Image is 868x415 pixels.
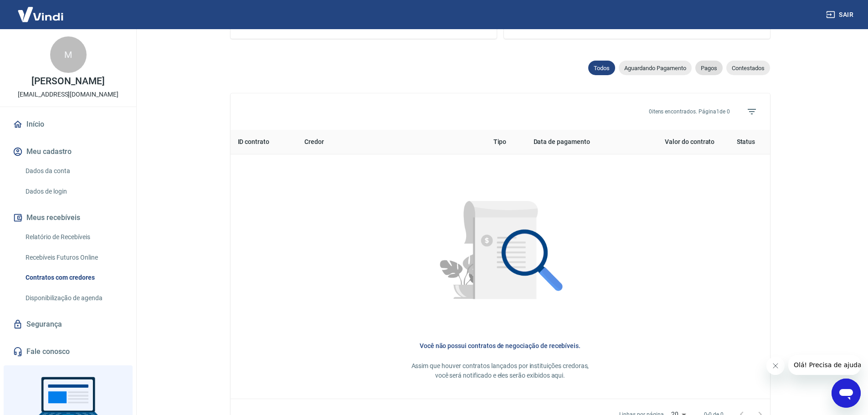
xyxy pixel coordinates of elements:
p: [EMAIL_ADDRESS][DOMAIN_NAME] [18,90,118,99]
div: M [50,36,87,73]
span: Contestados [726,65,770,72]
iframe: Fechar mensagem [766,357,785,375]
button: Meus recebíveis [11,208,125,228]
button: Sair [824,6,857,23]
th: Valor do contrato [629,130,722,154]
span: Todos [588,65,615,72]
th: Status [722,130,770,154]
a: Fale conosco [11,342,125,362]
p: 0 itens encontrados. Página 1 de 0 [649,108,730,116]
a: Segurança [11,314,125,334]
span: Filtros [741,101,763,123]
span: Olá! Precisa de ajuda? [5,6,77,14]
th: ID contrato [231,130,298,154]
iframe: Botão para abrir a janela de mensagens [832,379,861,408]
span: Aguardando Pagamento [619,65,692,72]
a: Início [11,114,125,134]
a: Relatório de Recebíveis [22,228,125,246]
div: Todos [588,61,615,75]
div: Aguardando Pagamento [619,61,692,75]
img: Nenhum item encontrado [416,169,585,338]
a: Dados da conta [22,162,125,180]
span: Assim que houver contratos lançados por instituições credoras, você será notificado e eles serão ... [411,362,589,379]
img: Vindi [11,0,70,28]
p: [PERSON_NAME] [31,77,104,86]
h6: Você não possui contratos de negociação de recebíveis. [245,341,755,350]
span: Pagos [695,65,723,72]
div: Contestados [726,61,770,75]
a: Dados de login [22,182,125,201]
th: Data de pagamento [526,130,629,154]
a: Contratos com credores [22,268,125,287]
iframe: Mensagem da empresa [788,355,861,375]
th: Tipo [486,130,526,154]
th: Credor [297,130,486,154]
a: Disponibilização de agenda [22,289,125,307]
a: Recebíveis Futuros Online [22,248,125,267]
button: Meu cadastro [11,142,125,162]
div: Pagos [695,61,723,75]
